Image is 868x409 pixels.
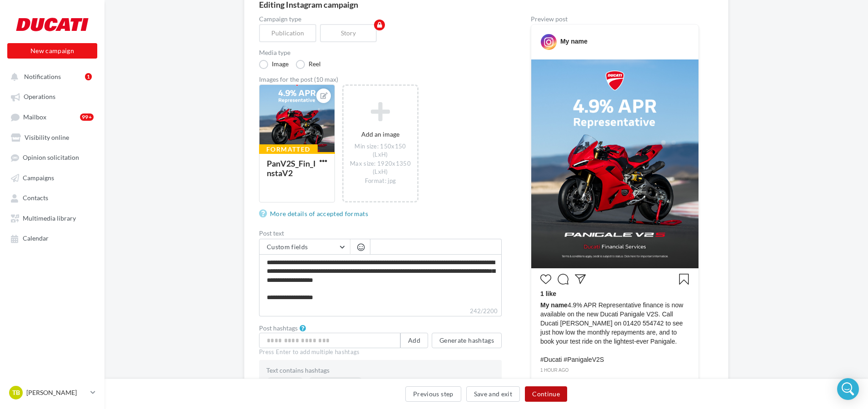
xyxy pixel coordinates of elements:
[23,214,76,222] span: Multimedia library
[7,43,97,59] button: New campaign
[540,274,551,285] svg: J’aime
[466,386,520,402] button: Save and exit
[259,239,350,255] button: Custom fields
[259,144,318,154] div: Formatted
[259,348,502,356] div: Press Enter to add multiple hashtags
[558,274,569,285] svg: Commenter
[23,194,48,202] span: Contacts
[296,60,321,69] label: Reel
[23,174,54,182] span: Campaigns
[5,169,99,186] a: Campaigns
[5,108,99,125] a: Mailbox99+
[5,230,99,246] a: Calendar
[540,301,689,364] span: 4.9% APR Representative finance is now available on the new Ducati Panigale V2S. Call Ducati [PER...
[12,388,20,397] span: TB
[24,73,61,80] span: Notifications
[26,388,87,397] p: [PERSON_NAME]
[560,37,588,46] div: My name
[5,129,99,145] a: Visibility online
[25,133,69,141] span: Visibility online
[540,366,689,375] div: 1 hour ago
[540,289,689,301] div: 1 like
[266,377,304,387] div: Ducati
[575,274,586,285] svg: Partager la publication
[23,235,49,242] span: Calendar
[259,16,502,22] label: Campaign type
[308,377,363,387] div: PanigaleV2S
[259,76,502,83] div: Images for the post (10 max)
[7,384,97,401] a: TB [PERSON_NAME]
[259,306,502,316] label: 242/2200
[400,333,428,348] button: Add
[259,325,298,331] label: Post hashtags
[23,113,46,121] span: Mailbox
[405,386,461,402] button: Previous step
[85,73,92,80] div: 1
[5,68,95,84] button: Notifications 1
[80,113,94,121] div: 99+
[531,16,699,22] div: Preview post
[540,301,568,309] span: My name
[266,367,494,374] div: Text contains hashtags
[525,386,567,402] button: Continue
[259,49,502,56] label: Media type
[5,210,99,226] a: Multimedia library
[259,60,289,69] label: Image
[837,378,859,400] div: Open Intercom Messenger
[259,208,372,219] a: More details of accepted formats
[267,158,316,178] div: PanV2S_Fin_InstaV2
[259,0,713,9] div: Editing Instagram campaign
[5,88,99,104] a: Operations
[24,93,55,101] span: Operations
[5,149,99,165] a: Opinion solicitation
[432,333,502,348] button: Generate hashtags
[259,230,502,237] label: Post text
[678,274,689,285] svg: Enregistrer
[5,189,99,206] a: Contacts
[267,243,308,251] span: Custom fields
[23,154,79,162] span: Opinion solicitation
